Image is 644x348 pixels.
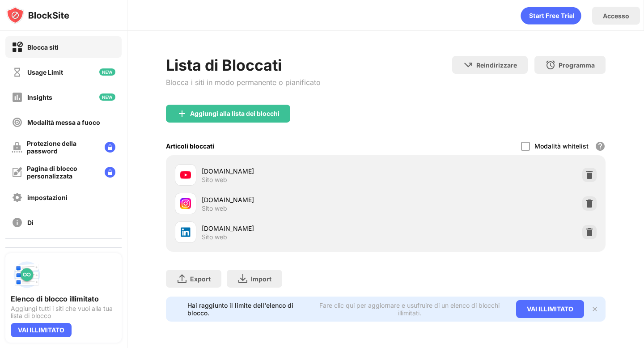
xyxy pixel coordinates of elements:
[27,119,100,126] div: Modalità messa a fuoco
[12,117,23,128] img: focus-off.svg
[27,165,97,180] div: Pagina di blocco personalizzata
[166,56,321,74] div: Lista di Bloccati
[190,275,211,283] div: Export
[534,142,589,150] div: Modalità whitelist
[180,170,191,180] img: favicons
[105,142,115,153] img: lock-menu.svg
[12,192,23,203] img: settings-off.svg
[99,68,115,76] img: new-icon.svg
[11,259,43,291] img: push-block-list.svg
[202,195,386,204] div: [DOMAIN_NAME]
[591,306,598,313] img: x-button.svg
[521,7,581,25] div: animation
[11,323,72,337] div: VAI ILLIMITATO
[166,142,214,150] div: Articoli bloccati
[6,6,69,24] img: logo-blocksite.svg
[27,140,97,155] div: Protezione della password
[516,300,584,318] div: VAI ILLIMITATO
[12,67,23,78] img: time-usage-off.svg
[27,219,34,226] div: Di
[11,294,116,303] div: Elenco di blocco illimitato
[202,166,386,176] div: [DOMAIN_NAME]
[27,68,63,76] div: Usage Limit
[603,12,629,20] div: Accesso
[202,204,227,212] div: Sito web
[476,61,517,69] div: Reindirizzare
[202,224,386,233] div: [DOMAIN_NAME]
[12,42,23,53] img: block-on.svg
[166,78,321,87] div: Blocca i siti in modo permanente o pianificato
[27,43,59,51] div: Blocca siti
[180,198,191,209] img: favicons
[12,142,22,153] img: password-protection-off.svg
[11,305,116,319] div: Aggiungi tutti i siti che vuoi alla tua lista di blocco
[12,167,22,178] img: customize-block-page-off.svg
[99,93,115,101] img: new-icon.svg
[202,233,227,241] div: Sito web
[105,167,115,178] img: lock-menu.svg
[251,275,271,283] div: Import
[12,217,23,228] img: about-off.svg
[187,301,308,317] div: Hai raggiunto il limite dell'elenco di blocco.
[27,194,68,201] div: impostazioni
[559,61,595,69] div: Programma
[180,227,191,238] img: favicons
[202,176,227,184] div: Sito web
[190,110,280,117] div: Aggiungi alla lista dei blocchi
[27,93,52,101] div: Insights
[12,92,23,103] img: insights-off.svg
[314,301,505,317] div: Fare clic qui per aggiornare e usufruire di un elenco di blocchi illimitati.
